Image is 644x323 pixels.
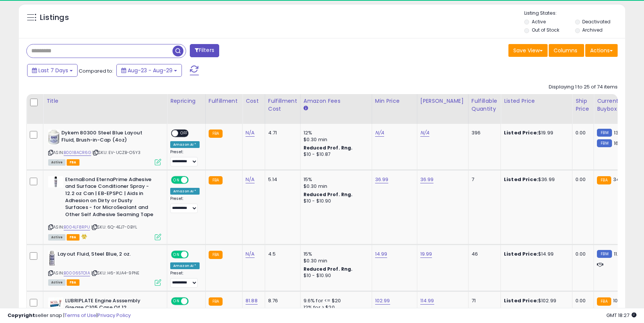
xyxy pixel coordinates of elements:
[188,251,200,258] span: OFF
[209,297,223,306] small: FBA
[504,297,566,304] div: $102.99
[375,297,390,305] a: 102.99
[116,64,182,77] button: Aug-23 - Aug-29
[65,176,157,220] b: EternaBond EternaPrime Adhesive and Surface Conditioner Spray - 12.2 oz Can | EB-EPSPC | Aids in ...
[79,234,87,239] i: hazardous material
[48,251,56,266] img: 51UOSLq0J9L._SL40_.jpg
[268,297,295,304] div: 8.76
[91,224,137,230] span: | SKU: 6Q-4EJ7-0BYL
[575,297,588,304] div: 0.00
[524,10,625,17] p: Listing States:
[304,198,366,204] div: $10 - $10.90
[170,262,200,269] div: Amazon AI *
[304,130,366,136] div: 12%
[170,196,200,213] div: Preset:
[8,312,131,319] div: seller snap | |
[64,270,90,276] a: B00065TO1A
[48,297,63,309] img: 413nUnWfexL._SL40_.jpg
[549,44,584,57] button: Columns
[64,312,96,319] a: Terms of Use
[48,130,161,165] div: ASIN:
[613,176,627,183] span: 34.08
[61,130,153,145] b: Dykem 80300 Steel Blue Layout Fluid, Brush-in-Cap (4oz)
[246,129,255,137] a: N/A
[170,271,200,288] div: Preset:
[246,176,255,183] a: N/A
[65,297,157,313] b: LUBRIPLATE Engine Asssembly Grease C105 Case Of 12
[304,273,366,279] div: $10 - $10.90
[48,234,66,241] span: All listings currently available for purchase on Amazon
[48,251,161,285] div: ASIN:
[209,130,223,138] small: FBA
[532,27,559,33] label: Out of Stock
[268,130,295,136] div: 4.71
[128,67,172,74] span: Aug-23 - Aug-29
[209,251,223,259] small: FBA
[58,251,149,260] b: Layout Fluid, Steel Blue, 2 oz.
[48,130,60,145] img: 51nV6WaDbzL._SL40_.jpg
[420,129,429,137] a: N/A
[504,251,566,257] div: $14.99
[268,97,297,113] div: Fulfillment Cost
[582,27,603,33] label: Archived
[614,250,624,257] span: 11.89
[246,297,258,305] a: 81.88
[304,251,366,257] div: 15%
[79,67,113,75] span: Compared to:
[472,97,497,113] div: Fulfillable Quantity
[472,130,495,136] div: 396
[48,176,63,187] img: 21vWbzTZ4RL._SL40_.jpg
[304,183,366,190] div: $0.30 min
[420,297,434,305] a: 114.99
[597,97,636,113] div: Current Buybox Price
[472,176,495,183] div: 7
[606,312,636,319] span: 2025-09-6 18:27 GMT
[585,44,618,57] button: Actions
[67,279,79,286] span: FBA
[575,97,591,113] div: Ship Price
[420,97,465,105] div: [PERSON_NAME]
[614,129,626,136] span: 13.07
[268,251,295,257] div: 4.5
[597,176,611,184] small: FBA
[170,97,202,105] div: Repricing
[554,47,577,54] span: Columns
[304,191,353,198] b: Reduced Prof. Rng.
[246,250,255,258] a: N/A
[420,250,432,258] a: 19.99
[304,297,366,304] div: 9.6% for <= $20
[38,67,68,74] span: Last 7 Days
[170,141,200,148] div: Amazon AI *
[92,149,140,155] span: | SKU: EV-UCZB-O5Y3
[170,149,200,166] div: Preset:
[27,64,78,77] button: Last 7 Days
[48,159,66,166] span: All listings currently available for purchase on Amazon
[67,159,79,166] span: FBA
[613,297,621,304] span: 102
[91,270,139,276] span: | SKU: H6-XUA4-9PNE
[98,312,131,319] a: Privacy Policy
[64,224,90,230] a: B004LF8RPU
[48,279,66,286] span: All listings currently available for purchase on Amazon
[504,297,538,304] b: Listed Price:
[48,176,161,239] div: ASIN:
[597,297,611,306] small: FBA
[304,257,366,264] div: $0.30 min
[549,84,618,91] div: Displaying 1 to 25 of 74 items
[504,176,538,183] b: Listed Price:
[532,18,546,25] label: Active
[597,129,612,137] small: FBM
[420,176,434,183] a: 36.99
[304,97,369,105] div: Amazon Fees
[597,139,612,147] small: FBM
[504,130,566,136] div: $19.99
[597,250,612,258] small: FBM
[504,129,538,136] b: Listed Price:
[575,176,588,183] div: 0.00
[209,97,239,105] div: Fulfillment
[504,250,538,257] b: Listed Price:
[209,176,223,184] small: FBA
[304,136,366,143] div: $0.30 min
[375,176,389,183] a: 36.99
[172,298,181,304] span: ON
